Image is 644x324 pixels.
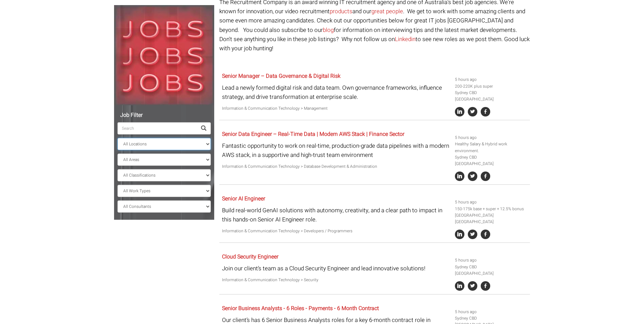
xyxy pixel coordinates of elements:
[222,228,450,234] p: Information & Communication Technology > Developers / Programmers
[371,7,403,16] a: great people
[455,264,528,277] li: Sydney CBD [GEOGRAPHIC_DATA]
[455,257,528,264] li: 5 hours ago
[455,154,528,167] li: Sydney CBD [GEOGRAPHIC_DATA]
[455,212,528,225] li: [GEOGRAPHIC_DATA] [GEOGRAPHIC_DATA]
[222,130,404,138] a: Senior Data Engineer – Real-Time Data | Modern AWS Stack | Finance Sector
[455,134,528,141] li: 5 hours ago
[222,206,450,224] p: Build real-world GenAI solutions with autonomy, creativity, and a clear path to impact in this ha...
[222,304,379,312] a: Senior Business Analysts - 6 Roles - Payments - 6 Month Contract
[455,76,528,83] li: 5 hours ago
[117,112,211,119] h5: Job Filter
[395,35,416,43] a: Linkedin
[455,309,528,315] li: 5 hours ago
[222,72,341,80] a: Senior Manager – Data Governance & Digital Risk
[222,277,450,283] p: Information & Communication Technology > Security
[330,7,352,16] a: products
[222,264,450,273] p: Join our client’s team as a Cloud Security Engineer and lead innovative solutions!
[222,83,450,102] p: Lead a newly formed digital risk and data team. Own governance frameworks, influence strategy, an...
[222,195,265,203] a: Senior AI Engineer
[222,163,450,170] p: Information & Communication Technology > Database Development & Administration
[222,253,278,261] a: Cloud Security Engineer
[455,199,528,205] li: 5 hours ago
[455,90,528,103] li: Sydney CBD [GEOGRAPHIC_DATA]
[117,122,197,134] input: Search
[455,206,528,212] li: 150-175k base + super + 12.5% bonus
[222,105,450,112] p: Information & Communication Technology > Management
[222,141,450,160] p: Fantastic opportunity to work on real-time, production-grade data pipelines with a modern AWS sta...
[114,5,214,105] img: Jobs, Jobs, Jobs
[455,83,528,90] li: 200-220K plus super
[323,26,334,34] a: blog
[455,141,528,154] li: Healthy Salary & Hybrid work environment.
